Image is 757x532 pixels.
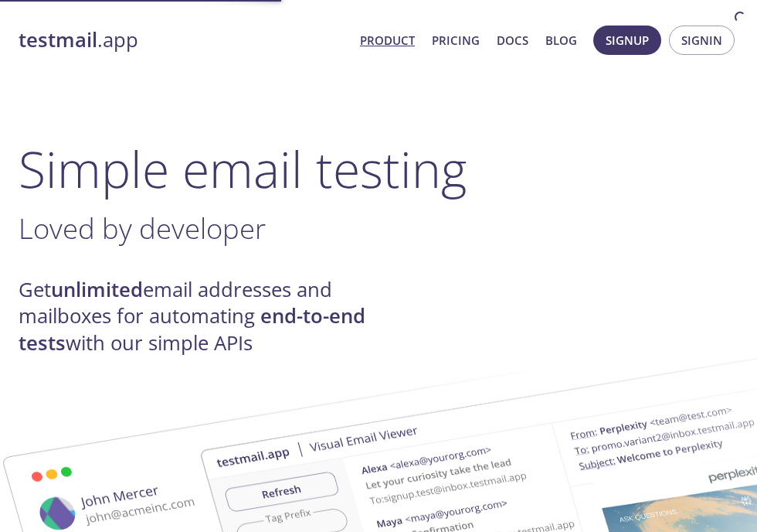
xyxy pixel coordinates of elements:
span: Signin [681,30,722,50]
strong: unlimited [51,276,143,303]
a: Product [360,30,415,50]
h1: Simple email testing [19,139,738,199]
a: Blog [545,30,577,50]
a: testmail.app [19,27,348,53]
h4: Get email addresses and mailboxes for automating with our simple APIs [19,277,389,356]
span: Loved by developer [19,209,266,247]
a: Pricing [432,30,480,50]
strong: end-to-end tests [19,302,365,356]
span: Signup [606,30,649,50]
button: Signup [593,26,661,55]
strong: testmail [19,26,97,53]
a: Docs [497,30,528,50]
button: Signin [669,26,735,55]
